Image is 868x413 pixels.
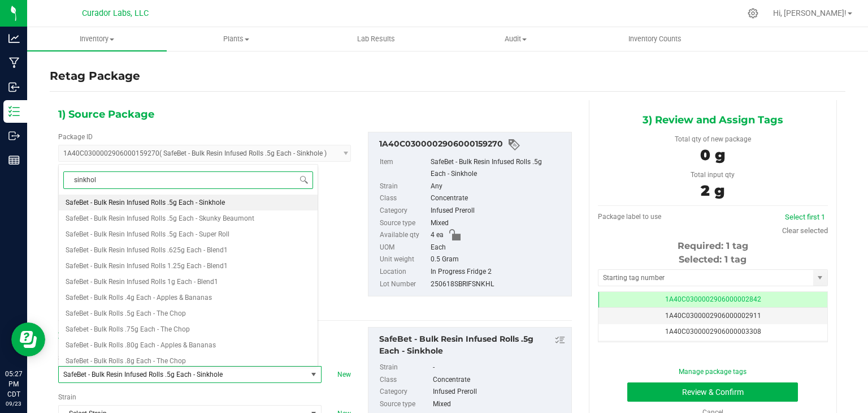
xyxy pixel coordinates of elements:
[691,171,735,179] span: Total input qty
[446,34,585,44] span: Audit
[307,367,321,382] span: select
[167,27,306,51] a: Plants
[380,156,428,180] label: Item
[782,226,828,235] a: Clear selected
[380,192,428,205] label: Class
[380,217,428,230] label: Source type
[675,135,751,143] span: Total qty of new package
[431,242,566,254] div: Each
[446,27,585,51] a: Audit
[27,34,167,44] span: Inventory
[5,399,22,408] p: 09/23
[167,34,306,44] span: Plants
[379,138,566,152] div: 1A40C0300002906000159270
[785,213,825,221] a: Select first 1
[598,270,813,286] input: Starting tag number
[431,278,566,291] div: 250618SBRIFSNKHL
[380,253,428,266] label: Unit weight
[380,180,428,193] label: Strain
[8,33,20,44] inline-svg: Analytics
[337,371,351,378] a: New
[431,266,566,278] div: In Progress Fridge 2
[665,295,761,303] span: 1A40C0300002906000002842
[8,106,20,117] inline-svg: Inventory
[433,398,566,411] div: Mixed
[431,253,566,266] div: 0.5 Gram
[82,8,149,18] span: Curador Labs, LLC
[380,386,431,398] label: Category
[379,333,566,357] div: SafeBet - Bulk Resin Infused Rolls .5g Each - Sinkhole
[380,242,428,254] label: UOM
[306,27,446,51] a: Lab Results
[380,374,431,386] label: Class
[746,8,760,19] div: Manage settings
[433,374,566,386] div: Concentrate
[665,328,761,335] span: 1A40C0300002906000003308
[679,254,747,265] span: Selected: 1 tag
[431,205,566,217] div: Infused Preroll
[58,133,93,141] span: Package ID
[433,362,566,374] div: -
[8,154,20,166] inline-svg: Reports
[431,156,566,180] div: SafeBet - Bulk Resin Infused Rolls .5g Each - Sinkhole
[431,217,566,230] div: Mixed
[431,192,566,205] div: Concentrate
[8,81,20,93] inline-svg: Inbound
[700,146,725,164] span: 0 g
[433,386,566,398] div: Infused Preroll
[58,106,154,123] span: 1) Source Package
[50,68,140,84] h4: Retag Package
[585,27,725,51] a: Inventory Counts
[678,240,748,251] span: Required: 1 tag
[701,182,724,200] span: 2 g
[679,368,747,376] a: Manage package tags
[813,270,827,286] span: select
[5,369,22,399] p: 05:27 PM CDT
[380,398,431,411] label: Source type
[431,180,566,193] div: Any
[63,371,293,378] span: SafeBet - Bulk Resin Infused Rolls .5g Each - Sinkhole
[665,312,761,320] span: 1A40C0300002906000002911
[8,130,20,141] inline-svg: Outbound
[380,278,428,291] label: Lot Number
[773,8,847,18] span: Hi, [PERSON_NAME]!
[598,213,661,221] span: Package label to use
[8,57,20,68] inline-svg: Manufacturing
[643,111,783,128] span: 3) Review and Assign Tags
[431,229,444,242] span: 4 ea
[613,34,697,44] span: Inventory Counts
[380,266,428,278] label: Location
[342,34,410,44] span: Lab Results
[27,27,167,51] a: Inventory
[380,205,428,217] label: Category
[58,392,76,402] label: Strain
[380,229,428,242] label: Available qty
[11,322,45,356] iframe: Resource center
[380,362,431,374] label: Strain
[627,382,798,402] button: Review & Confirm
